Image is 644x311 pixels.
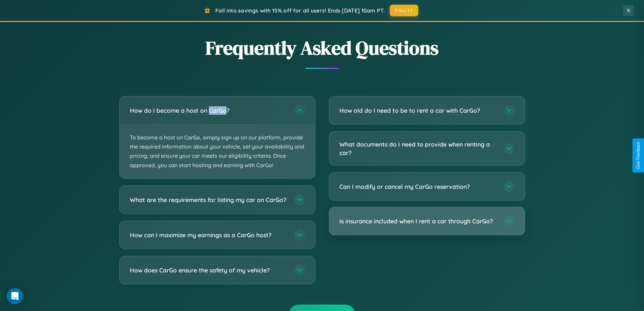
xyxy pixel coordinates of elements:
h3: What documents do I need to provide when renting a car? [339,140,497,157]
h3: Can I modify or cancel my CarGo reservation? [339,182,497,191]
h3: How do I become a host on CarGo? [130,106,287,115]
h3: How can I maximize my earnings as a CarGo host? [130,230,287,239]
p: To become a host on CarGo, simply sign up on our platform, provide the required information about... [120,125,315,178]
div: Give Feedback [636,142,641,169]
button: FALL15 [390,5,418,16]
h3: How does CarGo ensure the safety of my vehicle? [130,266,287,274]
span: Fall into savings with 15% off for all users! Ends [DATE] 10am PT. [215,7,385,14]
h3: How old do I need to be to rent a car with CarGo? [339,106,497,115]
h3: Is insurance included when I rent a car through CarGo? [339,217,497,225]
div: Open Intercom Messenger [7,288,23,304]
h2: Frequently Asked Questions [119,35,525,61]
h3: What are the requirements for listing my car on CarGo? [130,195,287,204]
